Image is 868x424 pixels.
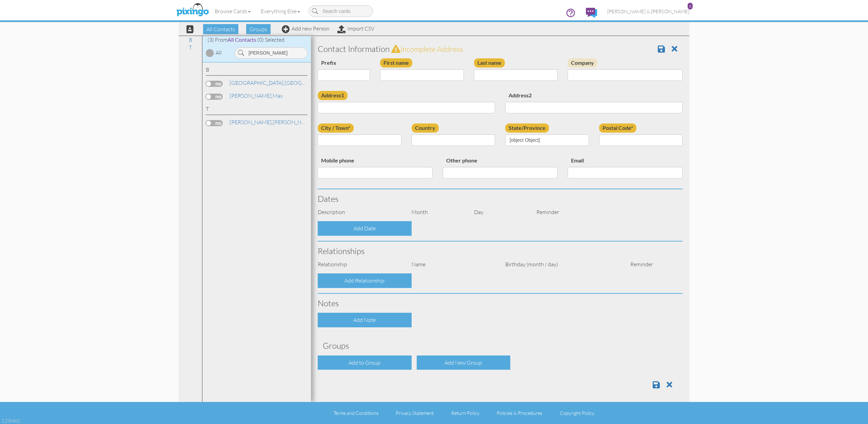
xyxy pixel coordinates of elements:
[474,58,505,68] label: Last name
[451,410,479,416] a: Return Policy
[318,273,412,288] div: Add Relationship
[185,36,196,44] a: B
[323,341,677,350] h3: Groups
[229,118,315,126] a: [PERSON_NAME]
[2,418,19,424] div: 2.2.0-462
[206,66,308,76] div: B
[407,208,469,216] div: Month
[230,92,273,99] span: [PERSON_NAME],
[309,5,373,17] input: Search cards
[469,208,531,216] div: Day
[586,8,597,18] img: comments.svg
[337,25,374,32] a: Import CSV
[210,3,256,20] a: Browse Cards
[318,299,683,308] h3: Notes
[688,3,693,9] div: 6
[625,261,656,268] div: Reminder
[505,91,535,100] label: Address2
[175,2,211,19] img: pixingo logo
[407,261,500,268] div: Name
[334,410,378,416] a: Terms and Conditions
[417,355,511,370] div: Add New Group
[313,261,407,268] div: Relationship
[497,410,542,416] a: Policies & Procedures
[318,194,683,203] h3: Dates
[202,36,311,44] div: (3) From
[443,156,481,165] label: Other phone
[318,58,340,68] label: Prefix
[318,44,683,53] h3: Contact Information
[185,43,195,52] a: T
[602,3,694,20] a: [PERSON_NAME] & [PERSON_NAME] 6
[256,3,305,20] a: Everything Else
[229,92,283,100] a: Max
[318,247,683,255] h3: Relationships
[257,36,284,43] span: (0) Selected
[318,156,358,165] label: Mobile phone
[230,79,284,86] span: [GEOGRAPHIC_DATA],
[500,261,625,268] div: Birthday (month / day)
[560,410,594,416] a: Copyright Policy
[400,44,463,54] span: Incomplete address
[206,105,308,115] div: T
[318,91,348,100] label: Address1
[318,221,412,236] div: Add Date
[568,58,597,68] label: Company
[228,36,256,43] span: All Contacts
[380,58,412,68] label: First name
[216,49,222,57] div: All
[313,208,407,216] div: Description
[203,24,238,34] span: All Contacts
[568,156,587,165] label: Email
[318,313,412,327] div: Add Note
[505,123,549,133] label: State/Province
[318,355,412,370] div: Add to Group
[282,25,330,32] a: Add new Person
[318,123,354,133] label: City / Town*
[599,123,636,133] label: Postal Code*
[396,410,434,416] a: Privacy Statement
[531,208,594,216] div: Reminder
[607,8,689,14] span: [PERSON_NAME] & [PERSON_NAME]
[246,24,271,34] span: Groups
[229,79,339,87] a: [GEOGRAPHIC_DATA]
[230,119,273,126] span: [PERSON_NAME],
[412,123,439,133] label: Country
